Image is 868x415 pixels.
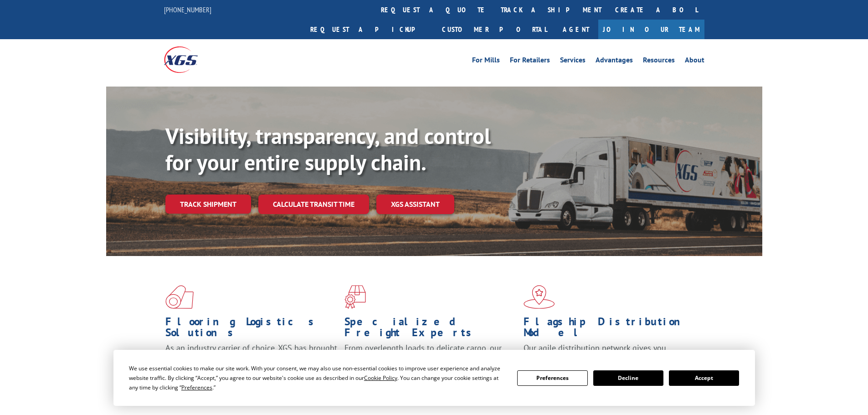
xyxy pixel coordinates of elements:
[258,195,369,214] a: Calculate transit time
[364,374,397,382] span: Cookie Policy
[129,364,506,392] div: We use essential cookies to make our site work. With your consent, we may also use non-essential ...
[164,5,211,14] a: [PHONE_NUMBER]
[165,195,251,214] a: Track shipment
[165,122,491,176] b: Visibility, transparency, and control for your entire supply chain.
[593,370,663,386] button: Decline
[165,316,338,343] h1: Flooring Logistics Solutions
[554,20,598,39] a: Agent
[560,56,586,67] a: Services
[524,343,691,364] span: Our agile distribution network gives you nationwide inventory management on demand.
[344,343,517,383] p: From overlength loads to delicate cargo, our experienced staff knows the best way to move your fr...
[165,285,194,309] img: xgs-icon-total-supply-chain-intelligence-red
[303,20,435,39] a: Request a pickup
[517,370,587,386] button: Preferences
[524,316,696,343] h1: Flagship Distribution Model
[344,316,517,343] h1: Specialized Freight Experts
[524,285,555,309] img: xgs-icon-flagship-distribution-model-red
[113,350,755,406] div: Cookie Consent Prompt
[165,343,337,375] span: As an industry carrier of choice, XGS has brought innovation and dedication to flooring logistics...
[596,56,633,67] a: Advantages
[344,285,366,309] img: xgs-icon-focused-on-flooring-red
[669,370,739,386] button: Accept
[435,20,554,39] a: Customer Portal
[598,20,704,39] a: Join Our Team
[181,384,212,391] span: Preferences
[510,56,550,67] a: For Retailers
[376,195,454,214] a: XGS ASSISTANT
[472,56,500,67] a: For Mills
[643,56,675,67] a: Resources
[685,56,704,67] a: About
